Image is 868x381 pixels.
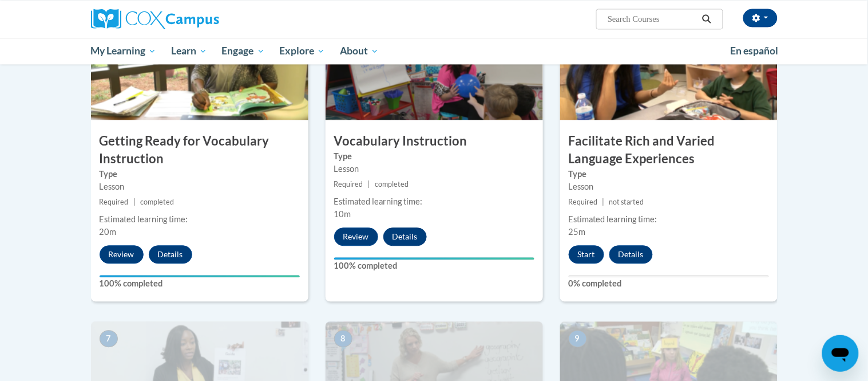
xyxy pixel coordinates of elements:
[100,330,118,347] span: 7
[100,245,144,264] button: Review
[91,9,219,29] img: Cox Campus
[133,198,136,206] span: |
[569,168,769,180] label: Type
[334,209,351,219] span: 10m
[279,44,325,58] span: Explore
[100,213,300,226] div: Estimated learning time:
[340,44,379,58] span: About
[140,198,174,206] span: completed
[334,260,534,272] label: 100% completed
[222,44,265,58] span: Engage
[90,44,156,58] span: My Learning
[149,245,192,264] button: Details
[100,180,300,193] div: Lesson
[84,38,164,64] a: My Learning
[609,245,653,264] button: Details
[215,38,272,64] a: Engage
[164,38,215,64] a: Learn
[332,38,386,64] a: About
[375,180,409,188] span: completed
[723,39,786,63] a: En español
[100,168,300,180] label: Type
[603,198,605,206] span: |
[74,38,795,64] div: Main menu
[334,195,534,208] div: Estimated learning time:
[171,44,207,58] span: Learn
[100,277,300,290] label: 100% completed
[743,9,778,27] button: Account Settings
[91,9,308,29] a: Cox Campus
[569,277,769,290] label: 0% completed
[334,163,534,175] div: Lesson
[383,227,427,246] button: Details
[368,180,370,188] span: |
[100,227,117,237] span: 20m
[334,150,534,163] label: Type
[100,275,300,277] div: Your progress
[326,132,543,150] h3: Vocabulary Instruction
[334,227,378,246] button: Review
[272,38,332,64] a: Explore
[609,198,644,206] span: not started
[334,257,534,260] div: Your progress
[334,330,352,347] span: 8
[731,45,779,57] span: En español
[569,227,586,237] span: 25m
[569,180,769,193] div: Lesson
[569,245,604,264] button: Start
[334,180,363,188] span: Required
[569,198,598,206] span: Required
[822,335,859,372] iframe: Button to launch messaging window
[100,198,129,206] span: Required
[569,213,769,226] div: Estimated learning time:
[560,132,778,168] h3: Facilitate Rich and Varied Language Experiences
[698,12,715,26] button: Search
[607,12,698,26] input: Search Courses
[91,132,308,168] h3: Getting Ready for Vocabulary Instruction
[569,330,587,347] span: 9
